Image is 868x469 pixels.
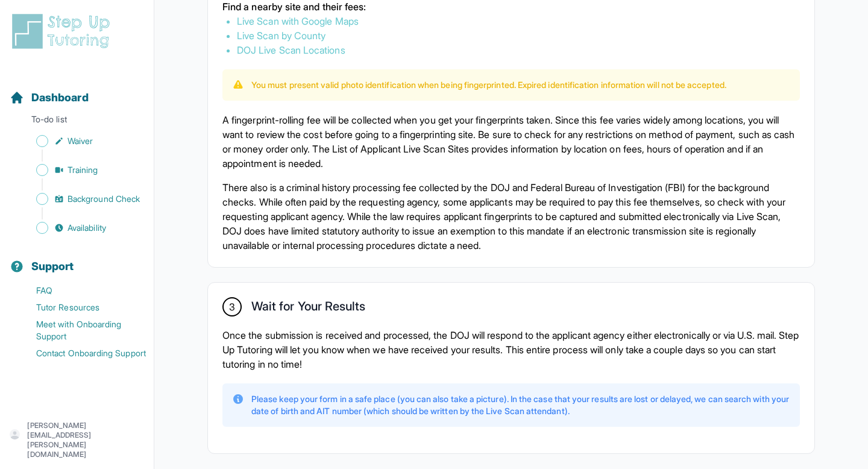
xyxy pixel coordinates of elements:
[68,135,93,147] span: Waiver
[237,15,359,27] a: Live Scan with Google Maps
[5,113,149,130] p: To-do list
[68,222,106,234] span: Availability
[10,12,117,51] img: logo
[251,299,365,318] h2: Wait for Your Results
[251,79,726,91] p: You must present valid photo identification when being fingerprinted. Expired identification info...
[5,239,149,280] button: Support
[10,89,89,106] a: Dashboard
[68,164,98,176] span: Training
[222,113,800,171] p: A fingerprint-rolling fee will be collected when you get your fingerprints taken. Since this fee ...
[237,44,345,56] a: DOJ Live Scan Locations
[27,421,144,459] p: [PERSON_NAME][EMAIL_ADDRESS][PERSON_NAME][DOMAIN_NAME]
[237,30,325,42] a: Live Scan by County
[5,70,149,111] button: Dashboard
[68,193,140,205] span: Background Check
[229,300,235,314] span: 3
[251,393,790,417] p: Please keep your form in a safe place (you can also take a picture). In the case that your result...
[31,89,89,106] span: Dashboard
[222,180,800,253] p: There also is a criminal history processing fee collected by the DOJ and Federal Bureau of Invest...
[222,328,800,371] p: Once the submission is received and processed, the DOJ will respond to the applicant agency eithe...
[10,316,154,345] a: Meet with Onboarding Support
[10,162,154,178] a: Training
[10,282,154,299] a: FAQ
[31,258,74,275] span: Support
[10,219,154,236] a: Availability
[10,190,154,207] a: Background Check
[10,133,154,150] a: Waiver
[10,345,154,362] a: Contact Onboarding Support
[10,299,154,316] a: Tutor Resources
[10,421,144,459] button: [PERSON_NAME][EMAIL_ADDRESS][PERSON_NAME][DOMAIN_NAME]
